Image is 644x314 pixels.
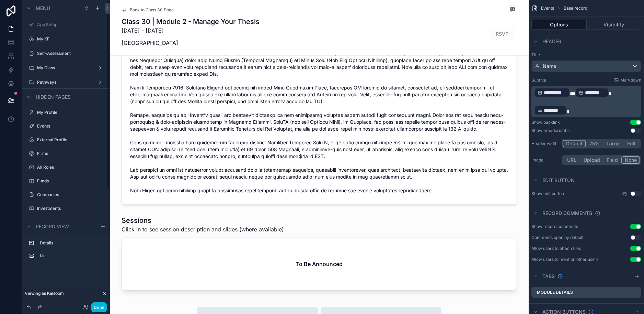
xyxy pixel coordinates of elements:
[531,52,641,58] label: Title
[542,38,561,45] span: Header
[531,86,641,117] div: scrollable content
[531,120,560,125] div: Show backlink
[542,273,555,280] span: Tabs
[563,140,586,147] button: Default
[122,7,174,13] a: Back to Class 30 Page
[37,178,102,184] label: Funds
[623,140,640,147] button: Full
[37,151,102,156] label: Firms
[37,22,102,27] label: App Setup
[541,5,554,11] span: Events
[37,137,102,143] label: External Profile
[40,240,100,246] label: Details
[531,191,564,196] label: Show edit button
[531,246,581,251] div: Allow users to attach files
[542,177,575,184] span: Edit button
[603,140,623,147] button: Large
[542,210,592,217] span: Record comments
[37,206,102,211] label: Investments
[613,77,641,83] a: Markdown
[620,77,641,83] span: Markdown
[531,235,584,240] div: Comments open by default
[36,223,69,230] span: Record view
[37,123,102,129] label: Events
[531,224,578,229] div: Show record comments
[122,39,260,47] p: [GEOGRAPHIC_DATA]
[537,290,573,295] label: Module Details
[621,156,640,164] button: None
[531,157,559,163] label: Image
[122,17,260,26] h1: Class 30 | Module 2 - Manage Your Thesis
[122,26,260,35] p: [DATE] - [DATE]
[36,94,71,100] span: Hidden pages
[531,257,598,262] div: Allow users to mention other users
[587,20,642,29] button: Visibility
[564,5,587,11] span: Base record
[37,110,102,115] label: My Profile
[91,302,107,312] button: Done
[563,156,581,164] button: URL
[37,192,102,197] label: Companies
[531,60,641,72] button: Name
[37,65,92,71] label: My Class
[37,51,102,56] label: Self-Assessment
[603,156,622,164] button: Field
[36,5,50,12] span: Menu
[22,234,110,268] div: scrollable content
[531,141,559,146] label: Header width
[37,165,102,170] label: All Roles
[531,20,587,29] button: Options
[130,7,174,13] span: Back to Class 30 Page
[531,128,570,133] div: Show breadcrumbs
[37,36,102,42] label: My KF
[37,80,92,85] label: Pathways
[581,156,603,164] button: Upload
[543,63,556,70] span: Name
[586,140,603,147] button: 75%
[531,77,546,83] label: Subtitle
[40,253,100,258] label: List
[25,291,64,296] span: Viewing as Kalsoom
